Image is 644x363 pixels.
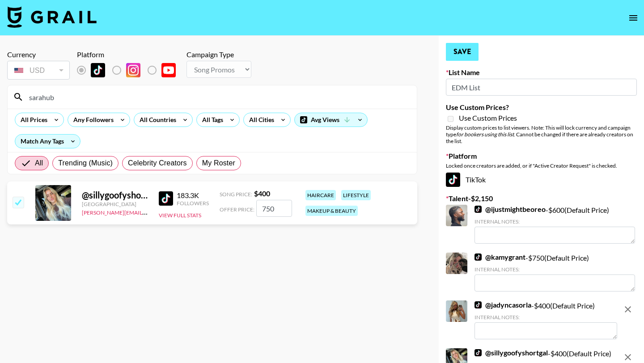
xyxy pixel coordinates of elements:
div: Internal Notes: [475,218,635,225]
span: Offer Price: [220,206,254,213]
div: - $ 400 (Default Price) [475,300,617,339]
div: Internal Notes: [475,266,635,273]
button: Save [446,43,479,61]
img: TikTok [475,349,482,356]
button: View Full Stats [159,212,201,219]
div: [GEOGRAPHIC_DATA] [82,201,148,207]
label: List Name [446,68,637,77]
div: Any Followers [68,113,115,127]
button: open drawer [624,9,642,27]
strong: $ 400 [254,189,270,198]
div: Avg Views [295,113,367,127]
div: haircare [305,190,336,200]
div: Locked once creators are added, or if "Active Creator Request" is checked. [446,162,637,169]
span: Trending (Music) [58,158,113,169]
div: 183.3K [177,191,209,200]
div: All Prices [15,113,49,127]
img: TikTok [475,301,482,308]
input: Search by User Name [24,90,411,104]
div: Internal Notes: [475,314,617,321]
img: TikTok [475,253,482,261]
a: @jadyncasorla [475,300,531,309]
span: All [35,158,43,169]
span: Song Price: [220,191,252,198]
img: TikTok [446,173,460,187]
div: lifestyle [341,190,371,200]
div: makeup & beauty [305,206,358,216]
div: Match Any Tags [15,135,80,148]
input: 400 [256,200,292,217]
img: Instagram [126,63,140,77]
div: Remove selected talent to change your currency [7,59,70,81]
div: TikTok [446,173,637,187]
label: Talent - $ 2,150 [446,194,637,203]
div: - $ 750 (Default Price) [475,253,635,291]
div: USD [9,63,68,78]
img: Grail Talent [7,6,97,28]
em: for bookers using this list [456,131,514,138]
div: All Cities [244,113,276,127]
div: Platform [77,50,183,59]
a: @kamygrant [475,253,525,262]
img: TikTok [91,63,105,77]
img: TikTok [475,206,482,213]
div: Followers [177,200,209,207]
span: My Roster [202,158,235,169]
span: Celebrity Creators [128,158,187,169]
div: All Countries [134,113,178,127]
a: [PERSON_NAME][EMAIL_ADDRESS][PERSON_NAME][DOMAIN_NAME] [82,207,257,216]
img: TikTok [159,191,173,206]
button: remove [619,300,637,318]
div: Remove selected talent to change platforms [77,61,183,80]
a: @sillygoofyshortgal [475,348,548,357]
div: All Tags [197,113,225,127]
div: - $ 600 (Default Price) [475,205,635,244]
a: @ijustmightbeoreo [475,205,546,214]
label: Platform [446,152,637,160]
span: Use Custom Prices [459,114,517,122]
div: Currency [7,50,70,59]
img: YouTube [161,63,176,77]
div: Display custom prices to list viewers. Note: This will lock currency and campaign type . Cannot b... [446,124,637,144]
div: @ sillygoofyshortgal [82,190,148,201]
div: Campaign Type [186,50,251,59]
label: Use Custom Prices? [446,103,637,112]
